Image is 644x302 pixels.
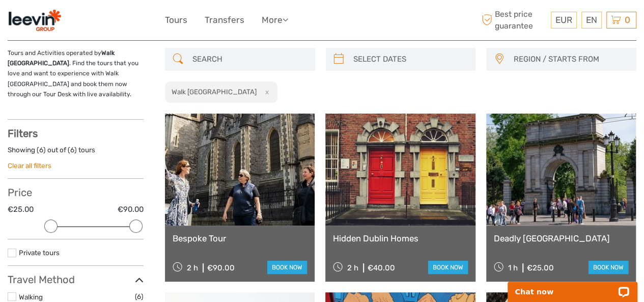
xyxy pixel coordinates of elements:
[555,15,572,25] span: EUR
[8,48,144,100] p: Tours and Activities operated by . Find the tours that you love and want to experience with Walk ...
[8,127,38,140] strong: Filters
[8,186,144,199] h3: Price
[118,204,144,215] label: €90.00
[70,145,74,155] label: 6
[347,263,358,272] span: 2 h
[8,49,115,67] strong: Walk [GEOGRAPHIC_DATA]
[165,13,187,28] a: Tours
[527,263,554,272] div: €25.00
[349,50,471,68] input: SELECT DATES
[267,261,307,274] a: book now
[479,9,548,31] span: Best price guarantee
[368,263,395,272] div: €40.00
[589,261,628,274] a: book now
[205,13,244,28] a: Transfers
[8,273,144,286] h3: Travel Method
[623,15,632,25] span: 0
[501,270,644,302] iframe: LiveChat chat widget
[173,233,307,243] a: Bespoke Tour
[428,261,468,274] a: book now
[8,204,34,215] label: €25.00
[508,263,518,272] span: 1 h
[494,233,628,243] a: Deadly [GEOGRAPHIC_DATA]
[187,263,198,272] span: 2 h
[509,51,631,68] button: REGION / STARTS FROM
[8,8,62,33] img: 2366-9a630715-f217-4e31-8482-dcd93f7091a8_logo_small.png
[188,50,310,68] input: SEARCH
[207,263,235,272] div: €90.00
[8,161,51,170] a: Clear all filters
[333,233,467,243] a: Hidden Dublin Homes
[8,145,144,161] div: Showing ( ) out of ( ) tours
[19,249,60,257] a: Private tours
[19,293,43,301] a: Walking
[39,145,43,155] label: 6
[258,87,272,97] button: x
[262,13,288,28] a: More
[581,12,602,29] div: EN
[172,88,257,96] h2: Walk [GEOGRAPHIC_DATA]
